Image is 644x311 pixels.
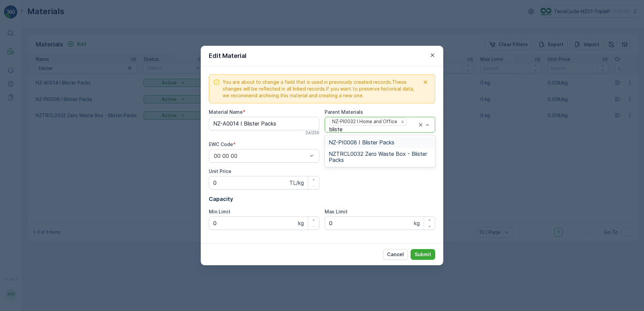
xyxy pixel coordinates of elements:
label: Unit Price [209,168,231,174]
p: Submit [415,251,431,258]
span: You are about to change a field that is used in previously created records.These changes will be ... [223,79,420,99]
label: Min Limit [209,209,230,214]
div: NZ-PI0032 I Home and Office [330,118,398,125]
p: kg [414,219,420,227]
span: NZ-PI0008 I Blister Packs [329,139,394,145]
button: Submit [411,249,435,260]
label: Max Limit [325,209,348,214]
span: NZTRCL0032 Zero Waste Box - Blister Packs [329,151,431,163]
div: Remove NZ-PI0032 I Home and Office [399,119,406,125]
label: EWC Code [209,141,233,147]
p: Cancel [387,251,404,258]
p: kg [298,219,304,227]
label: Parent Materials [325,109,363,115]
label: Material Name [209,109,243,115]
p: Capacity [209,195,435,203]
button: Cancel [383,249,408,260]
p: 24 / 256 [305,130,319,136]
p: TL/kg [289,179,304,187]
p: Edit Material [209,51,247,61]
